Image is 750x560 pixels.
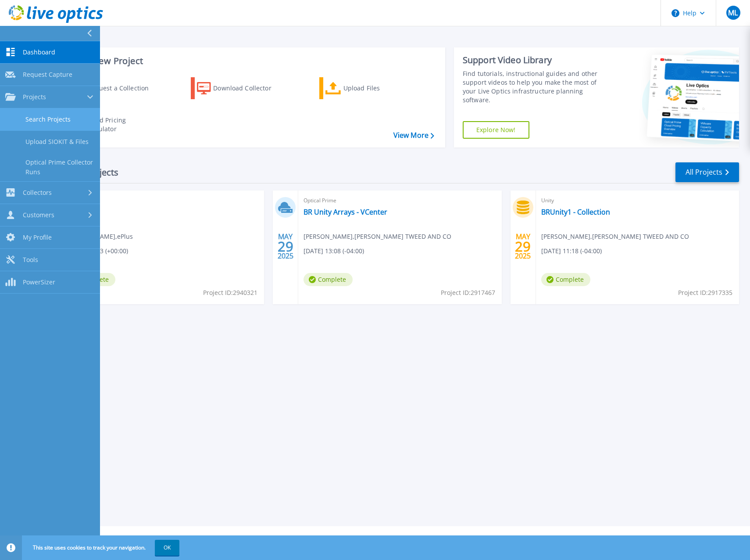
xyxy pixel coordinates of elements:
[213,79,283,97] div: Download Collector
[23,211,54,219] span: Customers
[515,243,531,250] span: 29
[62,77,160,99] a: Request a Collection
[23,256,38,264] span: Tools
[66,196,259,205] span: RVTools
[23,278,55,286] span: PowerSizer
[304,232,451,241] span: [PERSON_NAME] , [PERSON_NAME] TWEED AND CO
[87,79,157,97] div: Request a Collection
[23,93,46,101] span: Projects
[23,71,72,79] span: Request Capture
[62,114,160,136] a: Cloud Pricing Calculator
[514,230,531,262] div: MAY 2025
[203,288,257,298] span: Project ID: 2940321
[191,77,289,99] a: Download Collector
[393,131,434,140] a: View More
[728,9,738,16] span: ML
[304,246,364,256] span: [DATE] 13:08 (-04:00)
[463,121,529,139] a: Explore Now!
[463,54,607,66] div: Support Video Library
[23,189,52,197] span: Collectors
[23,48,55,56] span: Dashboard
[304,196,496,205] span: Optical Prime
[463,69,607,104] div: Find tutorials, instructional guides and other support videos to help you make the most of your L...
[24,540,179,556] span: This site uses cookies to track your navigation.
[155,540,179,556] button: OK
[541,273,590,286] span: Complete
[319,77,417,99] a: Upload Files
[86,116,156,133] div: Cloud Pricing Calculator
[304,273,353,286] span: Complete
[678,288,732,298] span: Project ID: 2917335
[343,79,414,97] div: Upload Files
[675,162,739,182] a: All Projects
[62,56,434,66] h3: Start a New Project
[541,246,602,256] span: [DATE] 11:18 (-04:00)
[304,208,387,216] a: BR Unity Arrays - VCenter
[277,230,294,262] div: MAY 2025
[541,232,689,241] span: [PERSON_NAME] , [PERSON_NAME] TWEED AND CO
[541,196,734,205] span: Unity
[23,233,52,241] span: My Profile
[441,288,495,298] span: Project ID: 2917467
[278,243,293,250] span: 29
[541,208,610,216] a: BRUnity1 - Collection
